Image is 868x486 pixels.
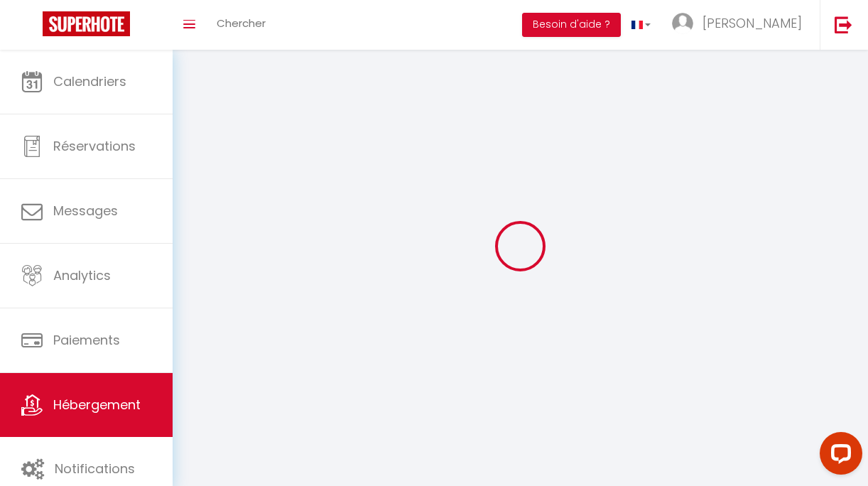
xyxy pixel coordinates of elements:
[835,16,852,33] img: logout
[43,11,130,36] img: Super Booking
[522,13,621,37] button: Besoin d'aide ?
[53,396,141,414] span: Hébergement
[217,16,266,31] span: Chercher
[53,72,126,90] span: Calendriers
[53,137,136,155] span: Réservations
[53,202,118,220] span: Messages
[702,14,802,32] span: [PERSON_NAME]
[53,266,111,284] span: Analytics
[672,13,693,34] img: ...
[55,460,135,477] span: Notifications
[808,426,868,486] iframe: LiveChat chat widget
[53,331,120,349] span: Paiements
